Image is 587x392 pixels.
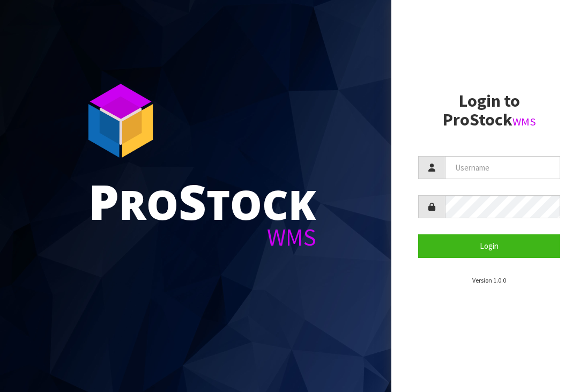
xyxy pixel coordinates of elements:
[472,276,506,284] small: Version 1.0.0
[80,80,161,161] img: ProStock Cube
[418,234,560,257] button: Login
[179,168,206,234] span: S
[88,225,316,249] div: WMS
[88,168,119,234] span: P
[512,115,536,129] small: WMS
[445,156,560,179] input: Username
[88,177,316,225] div: ro tock
[418,92,560,129] h2: Login to ProStock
